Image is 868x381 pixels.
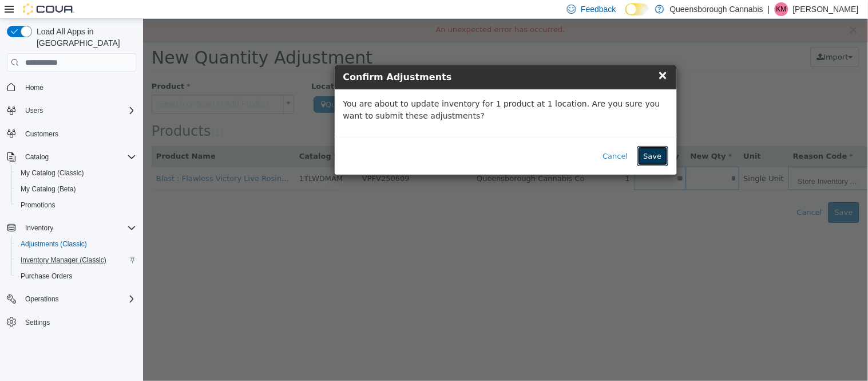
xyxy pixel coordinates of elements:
button: Operations [21,292,64,306]
span: Dark Mode [625,15,626,16]
span: Inventory [25,223,53,233]
span: Inventory Manager (Classic) [16,253,136,267]
p: Queensborough Cannabis [670,2,763,16]
button: Cancel [454,127,492,148]
span: Inventory Manager (Classic) [21,256,106,265]
button: Promotions [11,197,141,213]
span: Home [21,80,136,94]
button: Users [2,103,141,119]
img: Cova [23,3,74,15]
span: Adjustments (Classic) [21,239,87,249]
span: KM [776,2,787,16]
span: My Catalog (Beta) [21,184,76,194]
span: My Catalog (Classic) [21,168,84,178]
button: Inventory [21,221,58,235]
nav: Complex example [7,74,136,360]
button: Inventory Manager (Classic) [11,252,141,268]
span: Load All Apps in [GEOGRAPHIC_DATA] [32,26,136,49]
span: Catalog [25,152,49,162]
span: Settings [21,315,136,329]
span: Promotions [21,201,56,210]
span: Operations [21,292,136,306]
span: Catalog [21,150,136,164]
span: My Catalog (Beta) [16,182,136,196]
span: Customers [21,127,136,141]
button: Inventory [2,220,141,236]
a: Promotions [16,198,60,212]
a: Purchase Orders [16,269,77,283]
a: Home [21,81,48,95]
a: Adjustments (Classic) [16,237,92,251]
span: My Catalog (Classic) [16,166,136,180]
span: Users [25,106,43,115]
span: × [515,49,525,63]
span: Users [21,104,136,117]
span: Home [25,83,43,92]
button: My Catalog (Classic) [11,165,141,181]
button: Operations [2,291,141,307]
a: Inventory Manager (Classic) [16,253,111,267]
a: My Catalog (Beta) [16,182,81,196]
span: Purchase Orders [21,272,73,281]
button: Catalog [21,150,53,164]
button: Users [21,104,47,117]
span: Inventory [21,221,136,235]
div: Kioko Mayede [775,2,788,16]
input: Dark Mode [625,3,649,15]
button: My Catalog (Beta) [11,181,141,197]
button: Purchase Orders [11,268,141,284]
p: You are about to update inventory for 1 product at 1 location. Are you sure you want to submit th... [200,79,525,103]
span: Settings [25,318,50,327]
a: My Catalog (Classic) [16,166,89,180]
button: Catalog [2,149,141,165]
p: [PERSON_NAME] [793,2,859,16]
span: Operations [25,294,59,304]
span: Promotions [16,198,136,212]
a: Settings [21,316,54,329]
button: Home [2,78,141,95]
button: Save [494,127,525,148]
button: Settings [2,314,141,331]
a: Customers [21,127,63,141]
button: Adjustments (Classic) [11,236,141,252]
span: Adjustments (Classic) [16,237,136,251]
h4: Confirm Adjustments [200,52,525,65]
span: Purchase Orders [16,269,136,283]
p: | [768,2,770,16]
button: Customers [2,125,141,142]
span: Customers [25,129,58,139]
span: Feedback [581,3,616,15]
